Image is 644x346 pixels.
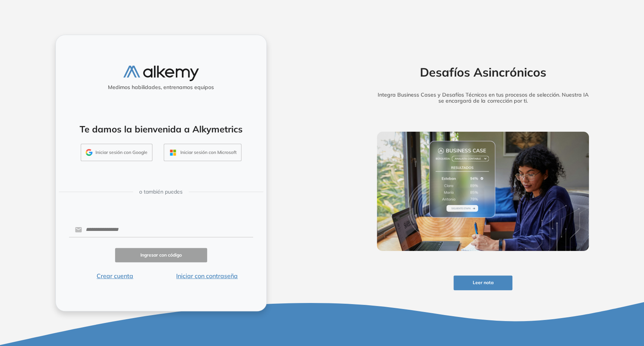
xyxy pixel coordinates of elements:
[86,149,92,156] img: GMAIL_ICON
[69,271,161,280] button: Crear cuenta
[377,132,589,251] img: img-more-info
[164,144,241,161] button: Iniciar sesión con Microsoft
[508,258,644,346] iframe: Chat Widget
[66,124,257,135] h4: Te damos la bienvenida a Alkymetrics
[161,271,253,280] button: Iniciar con contraseña
[169,148,177,157] img: OUTLOOK_ICON
[365,65,601,79] h2: Desafíos Asincrónicos
[81,144,152,161] button: Iniciar sesión con Google
[115,248,207,263] button: Ingresar con código
[139,188,183,196] span: o también puedes
[365,92,601,105] h5: Integra Business Cases y Desafíos Técnicos en tus procesos de selección. Nuestra IA se encargará ...
[59,84,263,91] h5: Medimos habilidades, entrenamos equipos
[453,275,512,290] button: Leer nota
[123,66,199,81] img: logo-alkemy
[508,258,644,346] div: Widget de chat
